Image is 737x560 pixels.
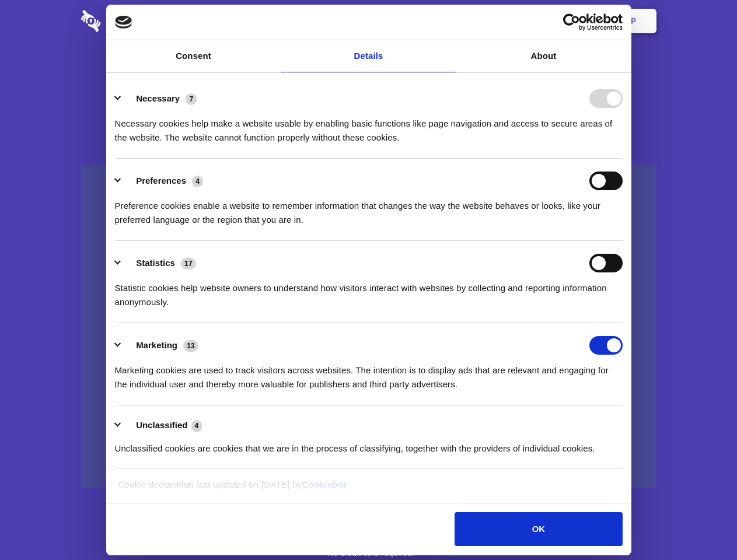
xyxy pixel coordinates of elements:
img: logo-wordmark-white-trans-d4663122ce5f474addd5e946df7df03e33cb6a1c49d2221995e7729f52c070b2.svg [81,10,181,32]
a: Pricing [343,3,393,39]
div: Marketing cookies are used to track visitors across websites. The intention is to display ads tha... [115,355,623,391]
iframe: Drift Widget Chat Controller [679,502,723,546]
button: Necessary (7) [115,89,204,108]
a: Usercentrics Cookiebot - opens in a new window [521,13,623,31]
button: Marketing (13) [115,336,206,355]
a: About [456,40,631,72]
a: Cookiebot [302,480,347,489]
h1: Eliminate Slack Data Loss. [81,52,656,94]
span: 17 [181,258,196,269]
div: Preference cookies enable a website to remember information that changes the way the website beha... [115,190,623,227]
button: OK [455,512,622,546]
img: logo [115,16,132,29]
label: Necessary [136,93,180,103]
a: Contact [473,3,527,39]
a: Consent [106,40,281,72]
a: Wistia video thumbnail [81,164,656,488]
a: Login [529,3,580,39]
button: Preferences (4) [115,171,211,190]
span: 4 [191,420,202,432]
div: Unclassified cookies are cookies that we are in the process of classifying, together with the pro... [115,433,623,456]
label: Preferences [136,176,186,185]
span: 4 [192,176,203,187]
span: 13 [183,340,198,352]
h4: Auto-redaction of sensitive data, encrypted data sharing and self-destructing private chats. Shar... [81,106,656,145]
label: Marketing [136,340,177,350]
button: Unclassified (4) [115,418,209,433]
label: Statistics [136,258,175,268]
span: 7 [186,93,197,105]
div: Statistic cookies help website owners to understand how visitors interact with websites by collec... [115,272,623,309]
button: Statistics (17) [115,254,204,272]
a: Details [281,40,456,72]
div: Necessary cookies help make a website usable by enabling basic functions like page navigation and... [115,108,623,145]
div: Cookie declaration last updated on [DATE] by [109,478,628,501]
